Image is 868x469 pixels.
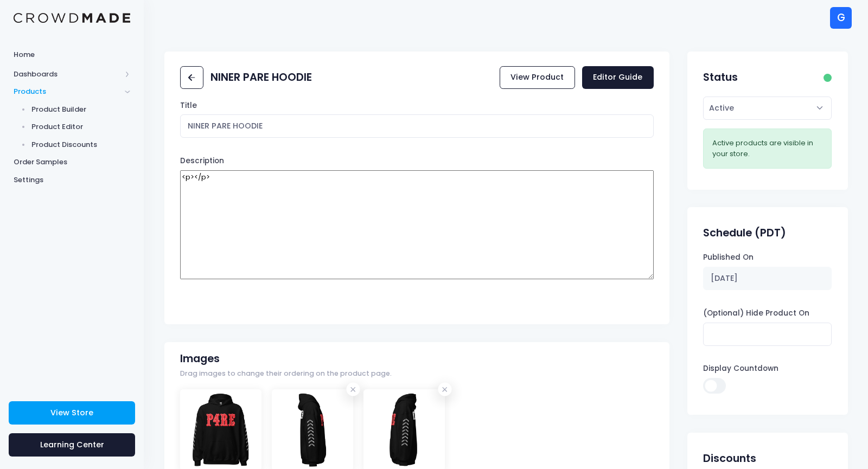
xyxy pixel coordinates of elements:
[438,383,452,396] span: Remove image
[582,66,654,89] a: Editor Guide
[180,352,220,365] h2: Images
[31,139,131,150] span: Product Discounts
[180,100,197,111] label: Title
[830,7,852,29] div: G
[180,369,392,379] span: Drag images to change their ordering on the product page.
[703,308,809,319] label: (Optional) Hide Product On
[9,433,135,457] a: Learning Center
[14,13,130,23] img: Logo
[9,401,135,425] a: View Store
[712,138,822,159] div: Active products are visible in your store.
[703,363,778,374] label: Display Countdown
[703,452,756,465] h2: Discounts
[14,157,130,168] span: Order Samples
[14,175,130,185] span: Settings
[210,71,312,83] h2: NINER PARE HOODIE
[40,439,104,450] span: Learning Center
[14,69,121,80] span: Dashboards
[180,170,654,279] textarea: <p></p>
[31,121,131,132] span: Product Editor
[500,66,575,89] a: View Product
[50,407,93,418] span: View Store
[180,156,224,166] label: Description
[31,104,131,115] span: Product Builder
[14,86,121,97] span: Products
[703,252,754,263] label: Published On
[14,49,130,60] span: Home
[703,71,738,83] h2: Status
[347,383,360,396] span: Remove image
[703,227,786,239] h2: Schedule (PDT)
